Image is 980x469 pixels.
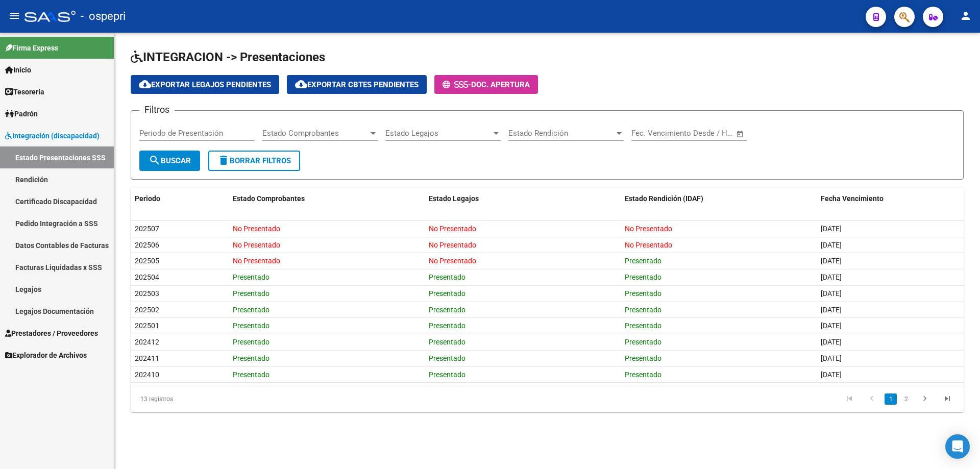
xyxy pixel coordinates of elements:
button: Buscar [139,151,200,171]
div: Open Intercom Messenger [945,434,970,459]
span: Presentado [233,273,269,281]
a: 2 [900,393,912,405]
span: Presentado [625,338,661,346]
span: No Presentado [625,241,672,249]
span: Presentado [625,371,661,379]
span: 202410 [135,371,159,379]
mat-icon: delete [217,154,230,166]
span: Presentado [233,289,269,298]
mat-icon: person [960,10,972,22]
span: Presentado [625,289,661,298]
span: 202506 [135,241,159,249]
span: 202505 [135,257,159,265]
span: Estado Legajos [385,129,492,138]
li: page 1 [883,390,898,408]
span: 202502 [135,306,159,314]
datatable-header-cell: Estado Rendición (IDAF) [621,188,817,210]
button: Open calendar [734,128,746,140]
a: go to previous page [862,393,881,405]
span: - [443,80,471,89]
span: Periodo [135,194,160,203]
span: [DATE] [821,354,842,362]
span: [DATE] [821,241,842,249]
span: 202412 [135,338,159,346]
span: Estado Comprobantes [262,129,369,138]
button: Exportar Cbtes Pendientes [287,75,427,94]
span: Explorador de Archivos [5,350,87,361]
span: No Presentado [625,225,672,233]
span: Integración (discapacidad) [5,130,100,141]
span: Presentado [429,273,465,281]
button: Exportar Legajos Pendientes [131,75,279,94]
span: Presentado [625,306,661,314]
datatable-header-cell: Fecha Vencimiento [817,188,964,210]
span: Estado Comprobantes [233,194,305,203]
span: No Presentado [429,241,476,249]
span: INTEGRACION -> Presentaciones [131,50,325,64]
span: Presentado [625,273,661,281]
mat-icon: menu [8,10,20,22]
span: [DATE] [821,306,842,314]
span: [DATE] [821,371,842,379]
a: go to first page [840,393,859,405]
span: Buscar [149,156,191,165]
span: 202507 [135,225,159,233]
a: go to next page [915,393,935,405]
span: No Presentado [233,257,280,265]
span: [DATE] [821,322,842,330]
span: Presentado [429,371,465,379]
span: 202503 [135,289,159,298]
span: Estado Legajos [429,194,479,203]
span: Presentado [625,257,661,265]
span: Presentado [429,338,465,346]
span: Presentado [233,338,269,346]
mat-icon: search [149,154,161,166]
datatable-header-cell: Periodo [131,188,229,210]
span: [DATE] [821,225,842,233]
span: Presentado [233,354,269,362]
input: Fecha fin [682,129,731,138]
span: No Presentado [233,241,280,249]
span: Borrar Filtros [217,156,291,165]
datatable-header-cell: Estado Legajos [425,188,621,210]
input: Fecha inicio [631,129,673,138]
span: 202504 [135,273,159,281]
datatable-header-cell: Estado Comprobantes [229,188,425,210]
span: Exportar Cbtes Pendientes [295,80,419,89]
span: [DATE] [821,338,842,346]
span: Presentado [625,322,661,330]
li: page 2 [898,390,914,408]
span: Presentado [429,289,465,298]
span: Fecha Vencimiento [821,194,884,203]
span: Presentado [233,306,269,314]
span: Estado Rendición (IDAF) [625,194,703,203]
span: No Presentado [233,225,280,233]
span: Presentado [233,322,269,330]
div: 13 registros [131,386,296,412]
a: 1 [885,393,897,405]
span: Padrón [5,108,38,119]
span: 202501 [135,322,159,330]
button: -Doc. Apertura [434,75,538,94]
span: [DATE] [821,273,842,281]
span: Presentado [625,354,661,362]
span: [DATE] [821,289,842,298]
span: Estado Rendición [508,129,615,138]
button: Borrar Filtros [208,151,300,171]
span: - ospepri [81,5,126,28]
span: No Presentado [429,225,476,233]
span: Presentado [233,371,269,379]
span: Firma Express [5,42,58,54]
span: Exportar Legajos Pendientes [139,80,271,89]
span: 202411 [135,354,159,362]
h3: Filtros [139,103,175,117]
a: go to last page [938,393,957,405]
span: No Presentado [429,257,476,265]
span: [DATE] [821,257,842,265]
span: Presentado [429,322,465,330]
span: Presentado [429,306,465,314]
span: Prestadores / Proveedores [5,328,98,339]
span: Presentado [429,354,465,362]
mat-icon: cloud_download [295,78,307,90]
span: Doc. Apertura [471,80,530,89]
